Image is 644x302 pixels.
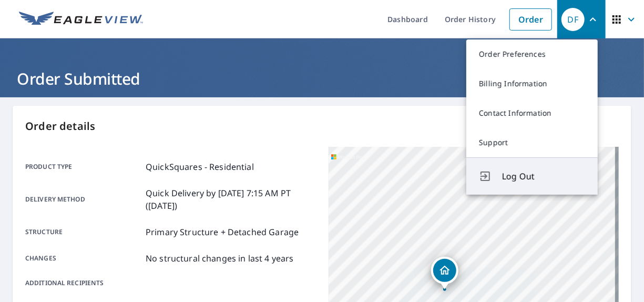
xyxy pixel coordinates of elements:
[431,257,458,289] div: Dropped pin, building 1, Residential property, 1614 Pine St Burlington, IA 52601
[466,69,598,98] a: Billing Information
[466,157,598,195] button: Log Out
[509,8,552,31] a: Order
[25,252,141,265] p: Changes
[19,12,143,27] img: EV Logo
[25,118,619,134] p: Order details
[146,252,294,265] p: No structural changes in last 4 years
[466,128,598,157] a: Support
[466,39,598,69] a: Order Preferences
[466,98,598,128] a: Contact Information
[146,226,299,238] p: Primary Structure + Detached Garage
[25,187,141,212] p: Delivery method
[502,170,585,183] span: Log Out
[25,160,141,173] p: Product type
[13,68,631,89] h1: Order Submitted
[146,160,254,173] p: QuickSquares - Residential
[25,226,141,238] p: Structure
[25,278,141,288] p: Additional recipients
[561,8,585,31] div: DF
[146,187,316,212] p: Quick Delivery by [DATE] 7:15 AM PT ([DATE])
